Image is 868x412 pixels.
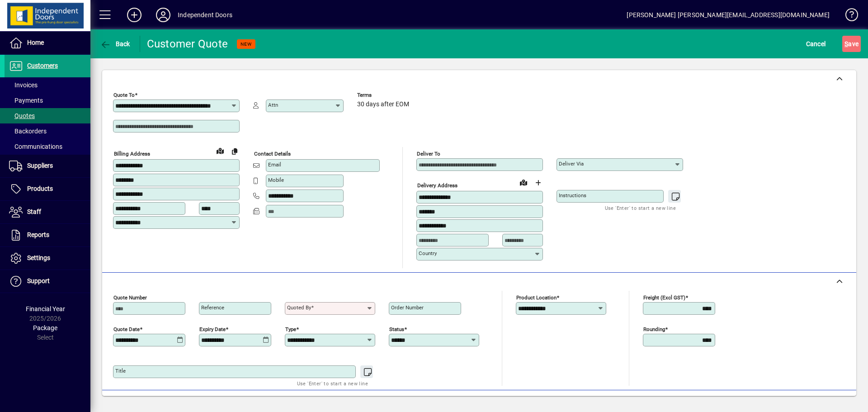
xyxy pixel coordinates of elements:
[268,177,284,183] mat-label: Mobile
[27,62,58,69] span: Customers
[26,305,65,313] span: Financial Year
[531,175,545,190] button: Choose address
[27,277,50,284] span: Support
[5,155,90,177] a: Suppliers
[844,40,848,47] span: S
[27,231,49,238] span: Reports
[113,92,135,98] mat-label: Quote To
[120,7,149,23] button: Add
[227,144,242,158] button: Copy to Delivery address
[627,8,830,22] div: [PERSON_NAME] [PERSON_NAME][EMAIL_ADDRESS][DOMAIN_NAME]
[546,395,592,410] span: Product History
[842,36,861,52] button: Save
[5,108,90,123] a: Quotes
[178,8,232,22] div: Independent Doors
[5,139,90,154] a: Communications
[357,101,409,108] span: 30 days after EOM
[268,161,281,168] mat-label: Email
[5,270,90,293] a: Support
[90,36,140,52] app-page-header-button: Back
[516,294,557,300] mat-label: Product location
[213,143,227,158] a: View on map
[643,294,685,300] mat-label: Freight (excl GST)
[268,102,278,108] mat-label: Attn
[389,326,404,332] mat-label: Status
[100,40,130,47] span: Back
[27,254,50,261] span: Settings
[149,7,178,23] button: Profile
[9,97,43,104] span: Payments
[417,151,440,157] mat-label: Deliver To
[27,185,53,192] span: Products
[9,112,35,119] span: Quotes
[33,324,57,331] span: Package
[605,203,676,213] mat-hint: Use 'Enter' to start a new line
[795,395,831,410] span: Product
[559,192,586,199] mat-label: Instructions
[5,32,90,54] a: Home
[516,175,531,189] a: View on map
[297,378,368,388] mat-hint: Use 'Enter' to start a new line
[5,93,90,108] a: Payments
[5,201,90,223] a: Staff
[5,123,90,139] a: Backorders
[27,208,41,215] span: Staff
[839,2,857,31] a: Knowledge Base
[844,37,859,51] span: ave
[287,304,311,311] mat-label: Quoted by
[147,37,228,51] div: Customer Quote
[357,92,411,98] span: Terms
[559,161,584,167] mat-label: Deliver via
[285,326,296,332] mat-label: Type
[9,143,62,150] span: Communications
[5,247,90,270] a: Settings
[113,326,140,332] mat-label: Quote date
[98,36,132,52] button: Back
[5,224,90,246] a: Reports
[9,81,38,89] span: Invoices
[115,368,126,374] mat-label: Title
[391,304,424,311] mat-label: Order number
[199,326,226,332] mat-label: Expiry date
[201,304,224,311] mat-label: Reference
[804,36,828,52] button: Cancel
[419,250,437,256] mat-label: Country
[790,394,836,411] button: Product
[113,294,147,300] mat-label: Quote number
[27,39,44,46] span: Home
[5,178,90,200] a: Products
[806,37,826,51] span: Cancel
[643,326,665,332] mat-label: Rounding
[241,41,252,47] span: NEW
[5,77,90,93] a: Invoices
[542,394,595,411] button: Product History
[27,162,53,169] span: Suppliers
[9,128,47,135] span: Backorders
